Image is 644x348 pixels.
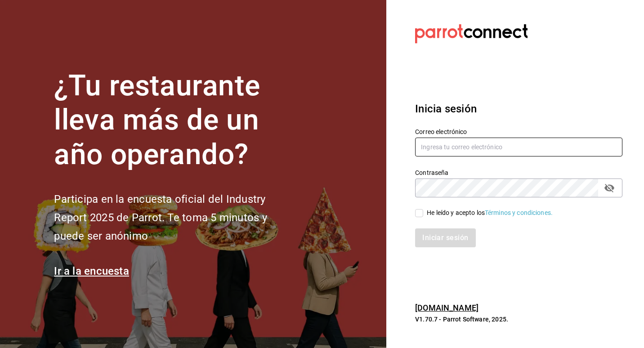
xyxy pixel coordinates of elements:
[54,69,297,172] h1: ¿Tu restaurante lleva más de un año operando?
[54,190,297,245] h2: Participa en la encuesta oficial del Industry Report 2025 de Parrot. Te toma 5 minutos y puede se...
[415,169,622,175] label: Contraseña
[602,180,617,196] button: passwordField
[427,208,553,218] div: He leído y acepto los
[415,101,622,117] h3: Inicia sesión
[415,138,622,156] input: Ingresa tu correo electrónico
[54,265,129,277] a: Ir a la encuesta
[415,128,622,134] label: Correo electrónico
[415,303,479,312] a: [DOMAIN_NAME]
[415,315,622,324] p: V1.70.7 - Parrot Software, 2025.
[485,209,553,216] a: Términos y condiciones.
